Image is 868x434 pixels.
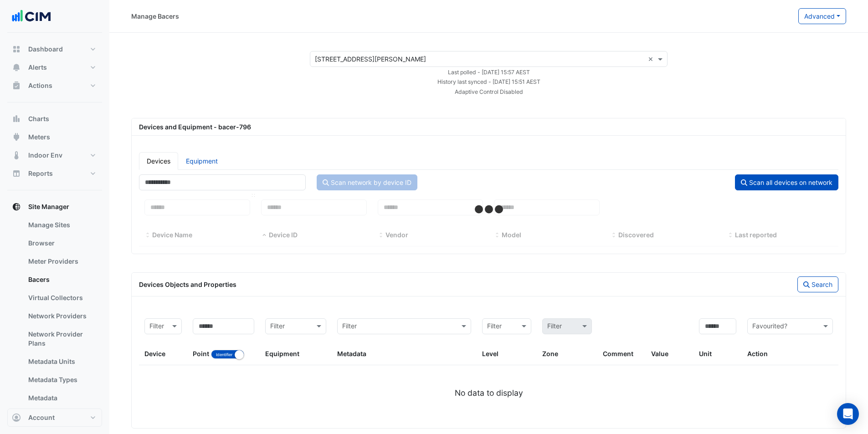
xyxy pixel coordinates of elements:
span: Model [494,232,500,239]
a: Virtual Collectors [21,289,102,307]
div: Please select Filter first [537,318,597,334]
div: No data to display [139,387,838,399]
span: Vendor [378,232,384,239]
a: Manage Sites [21,216,102,234]
span: Meters [28,133,50,142]
button: Indoor Env [7,146,102,164]
small: Thu 21-Aug-2025 15:57 AEST [448,69,530,76]
button: Account [7,408,102,427]
span: Action [747,350,768,357]
a: Meter Providers [21,252,102,271]
span: Clear [648,54,656,64]
button: Search [797,276,838,292]
button: Advanced [798,8,846,24]
button: Site Manager [7,198,102,216]
span: Vendor [385,231,408,239]
span: Indoor Env [28,151,62,160]
a: Meters [21,407,102,425]
button: Alerts [7,58,102,77]
button: Dashboard [7,40,102,58]
button: Reports [7,164,102,183]
div: Devices and Equipment - bacer-796 [134,122,844,132]
a: Browser [21,234,102,252]
app-icon: Charts [12,114,21,123]
a: Network Providers [21,307,102,325]
span: Device Name [152,231,192,239]
app-icon: Dashboard [12,45,21,54]
span: Point [193,350,209,357]
app-icon: Indoor Env [12,151,21,160]
div: Manage Bacers [131,11,179,21]
button: Actions [7,77,102,95]
span: Value [651,350,668,357]
small: Adaptive Control Disabled [455,88,523,95]
span: Zone [542,350,558,357]
span: Metadata [337,350,366,357]
span: Charts [28,114,49,123]
a: Metadata [21,389,102,407]
span: Last reported [727,232,734,239]
span: Model [502,231,521,239]
span: Equipment [265,350,299,357]
span: Devices Objects and Properties [139,281,236,288]
a: Metadata Types [21,371,102,389]
span: Account [28,413,55,422]
button: Meters [7,128,102,146]
span: Level [482,350,498,357]
a: Bacers [21,271,102,289]
span: Device Name [144,232,151,239]
app-icon: Meters [12,133,21,142]
span: Alerts [28,63,47,72]
span: Dashboard [28,45,63,54]
ui-switch: Toggle between object name and object identifier [211,350,244,357]
div: Open Intercom Messenger [837,403,859,425]
app-icon: Reports [12,169,21,178]
img: Company Logo [11,7,52,26]
a: Devices [139,152,178,170]
button: Charts [7,110,102,128]
a: Metadata Units [21,352,102,371]
a: Equipment [178,152,226,170]
span: Device [144,350,165,357]
span: Discovered [611,232,617,239]
span: Site Manager [28,202,69,211]
a: Network Provider Plans [21,325,102,352]
button: Scan all devices on network [735,174,838,190]
app-icon: Site Manager [12,202,21,211]
app-icon: Actions [12,81,21,90]
span: Last reported [735,231,777,239]
span: Comment [603,350,633,357]
span: Unit [699,350,712,357]
app-icon: Alerts [12,63,21,72]
small: Thu 21-Aug-2025 15:51 AEST [437,78,540,85]
span: Actions [28,81,52,90]
span: Device ID [269,231,298,239]
span: Reports [28,169,53,178]
span: Discovered [618,231,654,239]
span: Device ID [261,232,267,239]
